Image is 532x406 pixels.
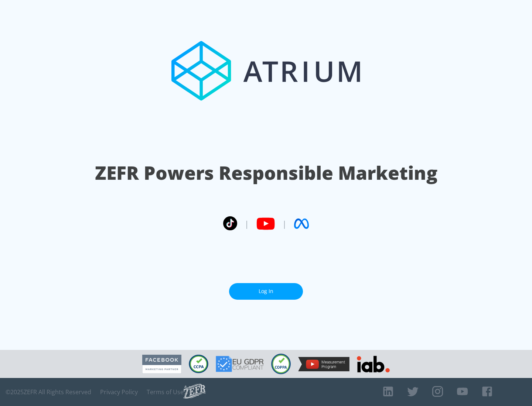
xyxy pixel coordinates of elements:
img: GDPR Compliant [216,356,264,372]
a: Privacy Policy [100,388,138,396]
img: COPPA Compliant [271,354,291,374]
img: CCPA Compliant [189,355,208,373]
span: © 2025 ZEFR All Rights Reserved [6,388,91,396]
span: | [245,218,249,229]
a: Log In [229,283,303,300]
img: Facebook Marketing Partner [142,355,181,374]
img: IAB [357,356,390,372]
h1: ZEFR Powers Responsible Marketing [95,160,437,186]
a: Terms of Use [147,388,184,396]
span: | [282,218,287,229]
img: YouTube Measurement Program [298,357,349,371]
